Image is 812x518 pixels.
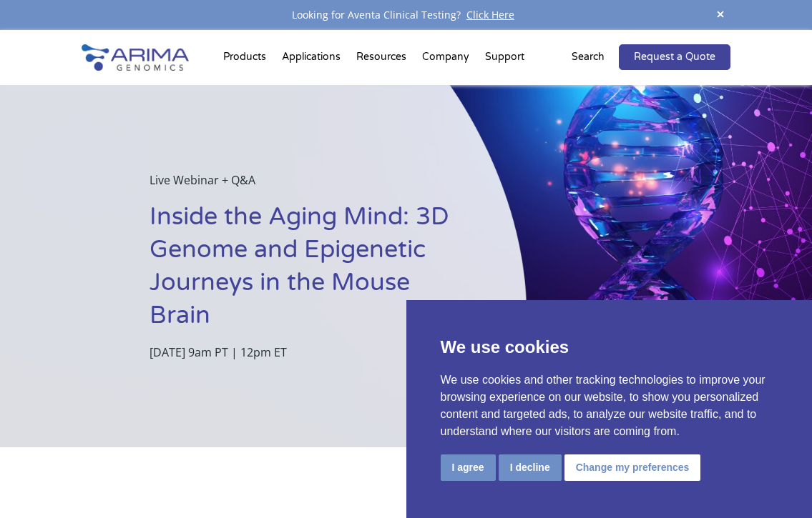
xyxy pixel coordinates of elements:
[441,334,778,360] p: We use cookies
[572,48,605,66] p: Search
[564,454,701,481] button: Change my preferences
[461,8,520,21] a: Click Here
[441,454,496,481] button: I agree
[150,171,455,201] p: Live Webinar + Q&A
[499,454,562,481] button: I decline
[82,6,731,24] div: Looking for Aventa Clinical Testing?
[441,372,778,440] p: We use cookies and other tracking technologies to improve your browsing experience on our website...
[150,343,455,362] p: [DATE] 9am PT | 12pm ET
[82,44,189,71] img: Arima-Genomics-logo
[619,44,730,70] a: Request a Quote
[150,201,455,343] h1: Inside the Aging Mind: 3D Genome and Epigenetic Journeys in the Mouse Brain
